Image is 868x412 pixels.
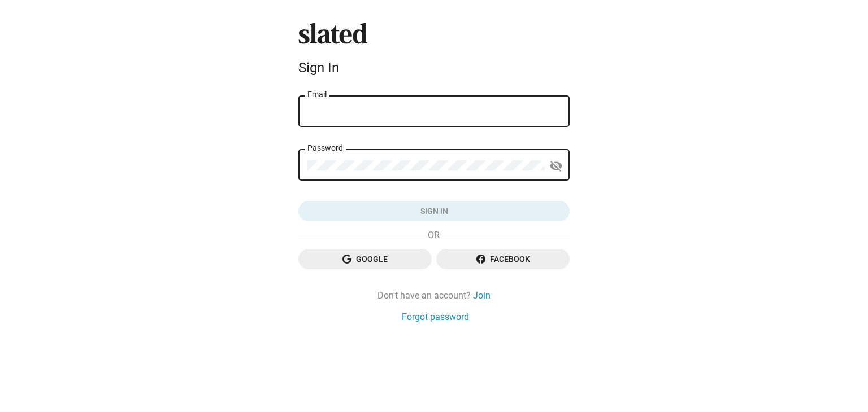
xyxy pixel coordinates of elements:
a: Join [473,290,491,301]
button: Google [298,249,432,269]
sl-branding: Sign In [298,23,570,80]
mat-icon: visibility_off [549,157,563,175]
span: Google [307,249,423,269]
a: Forgot password [402,311,469,323]
div: Sign In [298,60,570,76]
button: Show password [545,155,567,177]
button: Facebook [436,249,570,269]
span: Facebook [445,249,561,269]
div: Don't have an account? [298,290,570,301]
